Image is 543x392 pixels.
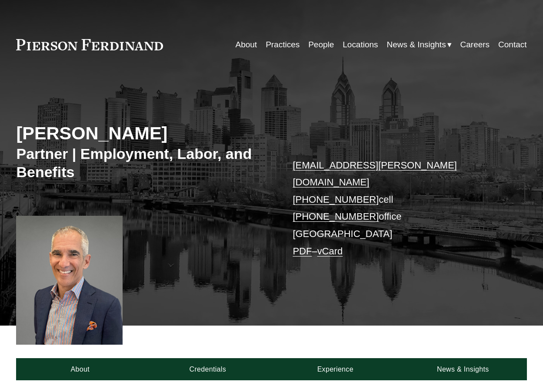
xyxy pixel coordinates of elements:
a: About [16,358,144,380]
a: vCard [317,246,343,257]
a: Credentials [144,358,272,380]
a: [EMAIL_ADDRESS][PERSON_NAME][DOMAIN_NAME] [293,160,457,188]
a: [PHONE_NUMBER] [293,211,379,222]
span: News & Insights [387,37,446,52]
a: [PHONE_NUMBER] [293,194,379,205]
p: cell office [GEOGRAPHIC_DATA] – [293,157,505,260]
a: Careers [460,36,490,53]
a: People [308,36,334,53]
a: News & Insights [399,358,527,380]
a: Contact [498,36,526,53]
a: Experience [272,358,400,380]
a: Practices [266,36,300,53]
a: About [236,36,257,53]
h2: [PERSON_NAME] [16,122,271,144]
a: folder dropdown [387,36,452,53]
a: Locations [343,36,378,53]
a: PDF [293,246,312,257]
h3: Partner | Employment, Labor, and Benefits [16,145,271,181]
